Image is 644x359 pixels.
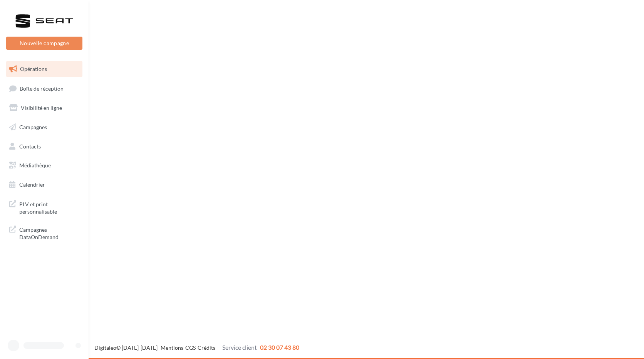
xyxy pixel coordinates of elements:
[94,344,116,351] a: Digitaleo
[260,344,299,351] span: 02 30 07 43 80
[5,61,84,77] a: Opérations
[5,157,84,174] a: Médiathèque
[19,199,79,216] span: PLV et print personnalisable
[6,37,82,50] button: Nouvelle campagne
[21,104,62,111] span: Visibilité en ligne
[19,124,47,130] span: Campagnes
[19,143,41,149] span: Contacts
[5,196,84,219] a: PLV et print personnalisable
[94,344,299,351] span: © [DATE]-[DATE] - - -
[5,138,84,155] a: Contacts
[19,181,45,188] span: Calendrier
[5,100,84,116] a: Visibilité en ligne
[222,344,257,351] span: Service client
[20,85,64,91] span: Boîte de réception
[5,80,84,97] a: Boîte de réception
[19,224,79,241] span: Campagnes DataOnDemand
[198,344,215,351] a: Crédits
[5,119,84,135] a: Campagnes
[5,221,84,244] a: Campagnes DataOnDemand
[5,177,84,193] a: Calendrier
[185,344,196,351] a: CGS
[20,66,47,72] span: Opérations
[161,344,183,351] a: Mentions
[19,162,51,169] span: Médiathèque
